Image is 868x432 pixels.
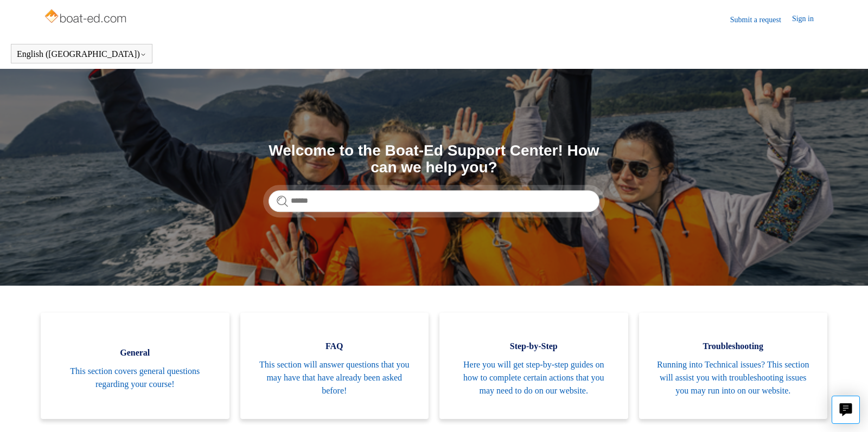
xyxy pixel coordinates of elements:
span: FAQ [257,340,413,353]
h1: Welcome to the Boat-Ed Support Center! How can we help you? [269,143,599,176]
a: Sign in [792,13,825,26]
a: General This section covers general questions regarding your course! [41,313,229,419]
a: FAQ This section will answer questions that you may have that have already been asked before! [240,313,429,419]
span: Here you will get step-by-step guides on how to complete certain actions that you may need to do ... [456,358,612,397]
span: General [57,346,213,359]
span: This section covers general questions regarding your course! [57,365,213,391]
span: Running into Technical issues? This section will assist you with troubleshooting issues you may r... [655,358,812,397]
button: Live chat [832,396,860,424]
span: Step-by-Step [456,340,612,353]
a: Submit a request [730,14,792,25]
a: Troubleshooting Running into Technical issues? This section will assist you with troubleshooting ... [639,313,828,419]
span: This section will answer questions that you may have that have already been asked before! [257,358,413,397]
span: Troubleshooting [655,340,812,353]
input: Search [269,190,599,212]
button: English ([GEOGRAPHIC_DATA]) [17,49,146,59]
img: Boat-Ed Help Center home page [43,7,130,28]
a: Step-by-Step Here you will get step-by-step guides on how to complete certain actions that you ma... [439,313,628,419]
